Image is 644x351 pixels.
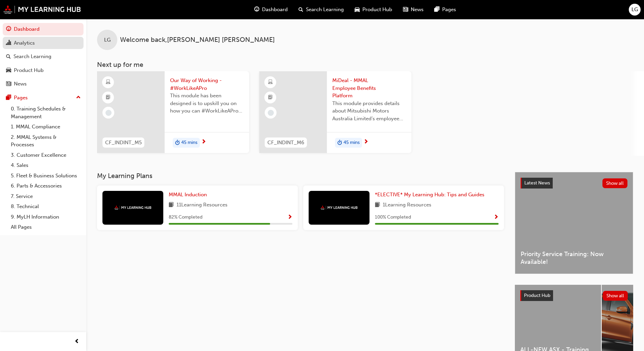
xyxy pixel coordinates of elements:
[175,139,180,147] span: duration-icon
[105,139,142,147] span: CF_INDINT_M5
[337,139,342,147] span: duration-icon
[375,192,484,198] span: *ELECTIVE* My Learning Hub: Tips and Guides
[524,293,550,298] span: Product Hub
[3,22,84,92] button: DashboardAnalyticsSearch LearningProduct HubNews
[8,201,84,212] a: 8. Technical
[494,215,499,221] span: Show Progress
[411,6,424,14] span: News
[603,291,628,301] button: Show all
[8,181,84,191] a: 6. Parts & Accessories
[105,110,112,116] span: learningRecordVerb_NONE-icon
[120,36,275,44] span: Welcome back , [PERSON_NAME] [PERSON_NAME]
[74,337,79,346] span: prev-icon
[355,5,360,14] span: car-icon
[104,36,111,44] span: LG
[3,92,84,104] button: Pages
[515,172,633,274] a: Latest NewsShow allPriority Service Training: Now Available!
[8,150,84,160] a: 3. Customer Excellence
[262,6,288,14] span: Dashboard
[249,3,293,17] a: guage-iconDashboard
[259,71,411,153] a: CF_INDINT_M6MiDeal - MMAL Employee Benefits PlatformThis module provides details about Mitsubishi...
[169,201,174,209] span: book-icon
[6,95,11,101] span: pages-icon
[363,139,368,145] span: next-icon
[76,93,81,102] span: up-icon
[6,81,11,87] span: news-icon
[403,5,408,14] span: news-icon
[8,104,84,122] a: 0. Training Schedules & Management
[268,110,274,116] span: learningRecordVerb_NONE-icon
[349,3,398,17] a: car-iconProduct Hub
[524,180,550,186] span: Latest News
[3,78,84,90] a: News
[383,201,431,209] span: 1 Learning Resources
[114,205,151,210] img: mmal
[6,40,11,46] span: chart-icon
[170,92,244,115] span: This module has been designed is to upskill you on how you can #WorkLikeAPro at Mitsubishi Motors...
[14,67,44,74] div: Product Hub
[520,290,628,301] a: Product HubShow all
[3,64,84,77] a: Product Hub
[106,78,111,87] span: learningResourceType_ELEARNING-icon
[398,3,429,17] a: news-iconNews
[8,191,84,202] a: 7. Service
[97,172,504,180] h3: My Learning Plans
[8,160,84,171] a: 4. Sales
[176,201,228,209] span: 11 Learning Resources
[631,6,638,14] span: LG
[320,205,358,210] img: mmal
[169,192,207,198] span: MMAL Induction
[8,132,84,150] a: 2. MMAL Systems & Processes
[293,3,349,17] a: search-iconSearch Learning
[6,68,11,74] span: car-icon
[375,201,380,209] span: book-icon
[287,215,292,221] span: Show Progress
[14,80,27,88] div: News
[602,178,628,188] button: Show all
[521,178,627,189] a: Latest NewsShow all
[169,214,202,221] span: 82 % Completed
[3,5,81,14] img: mmal
[629,4,641,16] button: LG
[106,93,111,102] span: booktick-icon
[299,5,303,14] span: search-icon
[3,37,84,49] a: Analytics
[14,53,51,60] div: Search Learning
[254,5,259,14] span: guage-icon
[14,94,28,102] div: Pages
[3,50,84,63] a: Search Learning
[86,61,644,69] h3: Next up for me
[268,78,273,87] span: learningResourceType_ELEARNING-icon
[375,191,487,199] a: *ELECTIVE* My Learning Hub: Tips and Guides
[429,3,461,17] a: pages-iconPages
[268,93,273,102] span: booktick-icon
[8,122,84,132] a: 1. MMAL Compliance
[375,214,411,221] span: 100 % Completed
[362,6,392,14] span: Product Hub
[521,250,627,266] span: Priority Service Training: Now Available!
[306,6,344,14] span: Search Learning
[170,77,244,92] span: Our Way of Working - #WorkLikeAPro
[201,139,206,145] span: next-icon
[343,139,360,147] span: 45 mins
[181,139,197,147] span: 45 mins
[6,54,11,60] span: search-icon
[494,213,499,222] button: Show Progress
[169,191,210,199] a: MMAL Induction
[434,5,439,14] span: pages-icon
[8,212,84,222] a: 9. MyLH Information
[332,77,406,100] span: MiDeal - MMAL Employee Benefits Platform
[97,71,249,153] a: CF_INDINT_M5Our Way of Working - #WorkLikeAProThis module has been designed is to upskill you on ...
[8,222,84,232] a: All Pages
[14,39,35,47] div: Analytics
[8,171,84,181] a: 5. Fleet & Business Solutions
[442,6,456,14] span: Pages
[332,100,406,123] span: This module provides details about Mitsubishi Motors Australia Limited’s employee benefits platfo...
[287,213,292,222] button: Show Progress
[6,26,11,32] span: guage-icon
[267,139,304,147] span: CF_INDINT_M6
[3,23,84,35] a: Dashboard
